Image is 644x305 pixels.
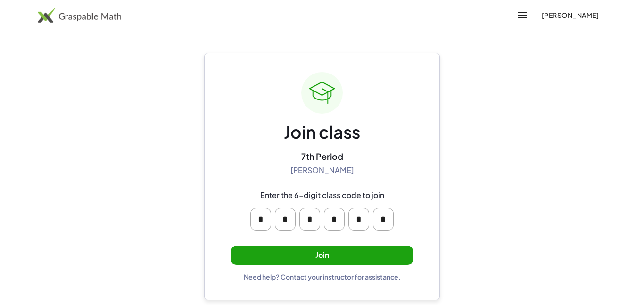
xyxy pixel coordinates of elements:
[290,165,354,175] div: [PERSON_NAME]
[534,7,606,24] button: [PERSON_NAME]
[299,208,320,231] input: Please enter OTP character 3
[348,208,369,231] input: Please enter OTP character 5
[231,246,413,265] button: Join
[324,208,345,231] input: Please enter OTP character 4
[275,208,296,231] input: Please enter OTP character 2
[373,208,394,231] input: Please enter OTP character 6
[541,11,599,19] span: [PERSON_NAME]
[284,121,360,143] div: Join class
[301,151,343,162] div: 7th Period
[244,272,401,281] div: Need help? Contact your instructor for assistance.
[250,208,271,231] input: Please enter OTP character 1
[260,190,384,200] div: Enter the 6-digit class code to join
